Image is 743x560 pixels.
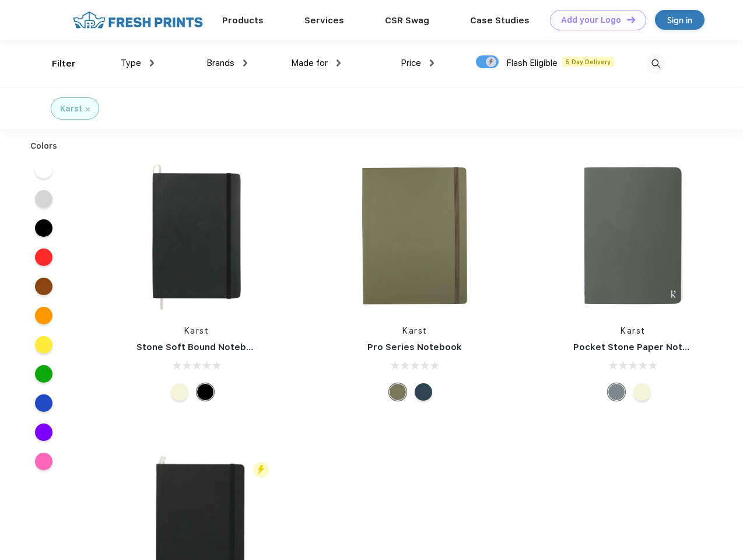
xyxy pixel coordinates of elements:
div: Gray [608,383,625,401]
a: Karst [402,326,427,335]
span: Price [401,58,421,68]
a: Sign in [655,10,705,30]
span: Brands [206,58,234,68]
img: fo%20logo%202.webp [69,10,206,30]
span: 5 Day Delivery [562,57,614,67]
a: CSR Swag [385,15,429,26]
div: Add your Logo [561,15,621,25]
span: Flash Eligible [506,58,558,68]
img: DT [627,16,635,23]
img: filter_cancel.svg [86,107,90,111]
div: Black [197,383,214,401]
div: Filter [52,57,76,71]
img: func=resize&h=266 [119,158,274,313]
div: Beige [633,383,651,401]
img: flash_active_toggle.svg [253,462,269,478]
img: dropdown.png [337,60,341,66]
img: func=resize&h=266 [556,158,711,313]
span: Type [121,58,141,68]
div: Sign in [667,13,692,27]
div: Karst [60,103,82,115]
a: Products [222,15,264,26]
div: Beige [171,383,188,401]
a: Services [304,15,344,26]
a: Pocket Stone Paper Notebook [573,342,711,352]
div: Colors [22,140,66,152]
img: dropdown.png [430,60,434,66]
a: Karst [184,326,209,335]
img: dropdown.png [150,60,154,66]
a: Stone Soft Bound Notebook [136,342,263,352]
a: Pro Series Notebook [367,342,462,352]
a: Karst [621,326,646,335]
img: func=resize&h=266 [337,158,492,313]
img: desktop_search.svg [646,54,665,73]
div: Navy [415,383,432,401]
div: Olive [389,383,406,401]
img: dropdown.png [243,60,247,66]
span: Made for [291,58,328,68]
